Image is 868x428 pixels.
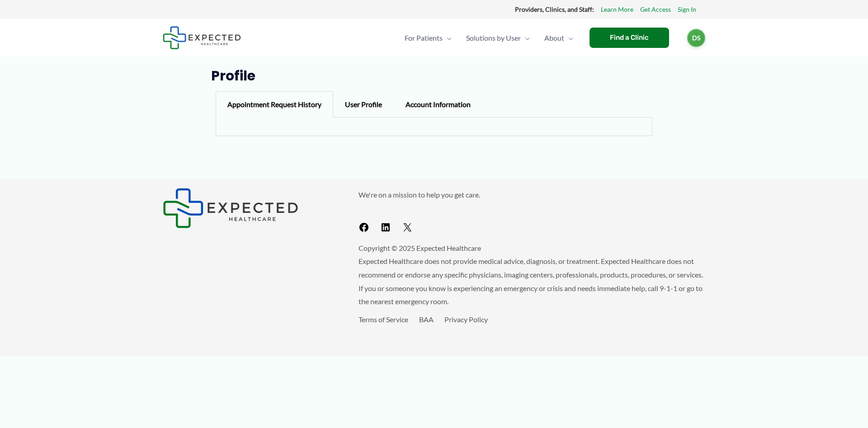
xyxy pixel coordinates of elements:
[590,28,669,48] a: Find a Clinic
[640,4,671,15] a: Get Access
[419,315,434,324] a: BAA
[443,22,452,54] span: Menu Toggle
[564,22,573,54] span: Menu Toggle
[163,188,298,228] img: Expected Healthcare Logo - side, dark font, small
[359,257,703,306] span: Expected Healthcare does not provide medical advice, diagnosis, or treatment. Expected Healthcare...
[466,22,521,54] span: Solutions by User
[333,91,394,118] div: User Profile
[687,29,705,47] a: DS
[163,26,241,49] img: Expected Healthcare Logo - side, dark font, small
[211,68,657,84] h1: Profile
[359,315,408,324] a: Terms of Service
[359,313,705,347] aside: Footer Widget 3
[678,4,696,15] a: Sign In
[444,315,488,324] a: Privacy Policy
[537,22,580,54] a: AboutMenu Toggle
[397,22,580,54] nav: Primary Site Navigation
[163,188,336,228] aside: Footer Widget 1
[359,244,481,252] span: Copyright © 2025 Expected Healthcare
[359,188,705,202] p: We're on a mission to help you get care.
[397,22,459,54] a: For PatientsMenu Toggle
[459,22,537,54] a: Solutions by UserMenu Toggle
[601,4,633,15] a: Learn More
[515,5,594,13] strong: Providers, Clinics, and Staff:
[405,22,443,54] span: For Patients
[544,22,564,54] span: About
[394,91,482,118] div: Account Information
[359,188,705,236] aside: Footer Widget 2
[216,91,333,118] div: Appointment Request History
[521,22,530,54] span: Menu Toggle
